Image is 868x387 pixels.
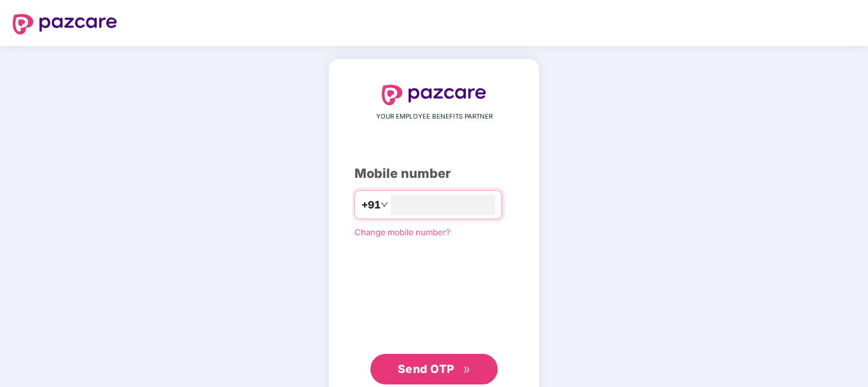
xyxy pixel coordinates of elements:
div: Mobile number [354,164,514,184]
span: down [381,201,388,208]
span: +91 [361,197,381,213]
span: Send OTP [398,362,454,376]
a: Change mobile number? [354,227,451,237]
button: Send OTPdouble-right [370,354,498,384]
img: logo [382,85,486,105]
span: YOUR EMPLOYEE BENEFITS PARTNER [376,112,493,122]
span: double-right [463,366,471,374]
img: logo [13,14,117,34]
